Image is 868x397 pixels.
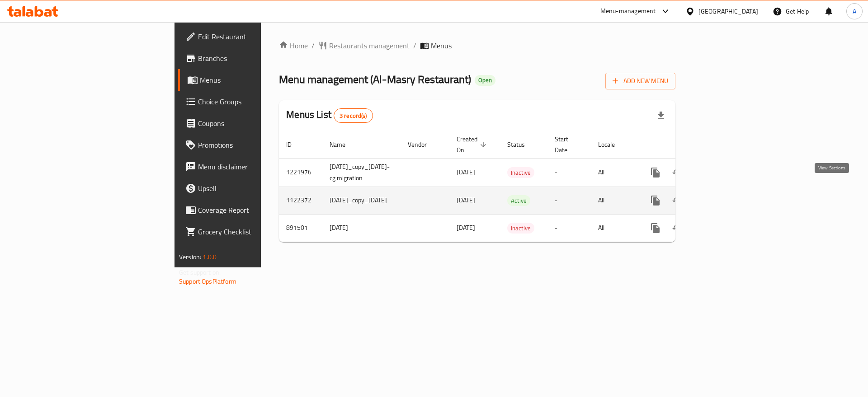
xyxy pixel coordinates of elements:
span: ID [286,139,303,150]
button: more [645,162,666,183]
a: Restaurants management [318,40,410,51]
a: Edit Restaurant [178,26,320,47]
div: Inactive [507,167,534,178]
a: Promotions [178,134,320,156]
span: Coupons [198,118,312,129]
td: - [547,214,591,242]
span: Choice Groups [198,96,312,107]
li: / [413,40,416,51]
td: All [591,158,637,187]
span: Upsell [198,183,312,194]
div: Total records count [334,108,373,123]
a: Support.OpsPlatform [179,276,236,287]
span: Menu management ( Al-Masry Restaurant ) [279,69,471,89]
table: enhanced table [279,131,739,242]
span: Grocery Checklist [198,226,312,237]
td: [DATE]_copy_[DATE]-cg migration [322,158,401,187]
span: [DATE] [457,222,475,234]
button: Change Status [666,217,688,239]
span: Menu disclaimer [198,161,312,172]
nav: breadcrumb [279,40,675,51]
td: - [547,187,591,214]
a: Coverage Report [178,199,320,221]
span: Add New Menu [613,75,668,87]
div: Menu-management [600,6,656,17]
button: more [645,190,666,211]
span: Created On [457,134,489,155]
span: Active [507,196,530,206]
a: Choice Groups [178,91,320,112]
div: Export file [650,105,672,126]
span: Open [475,76,495,84]
span: Status [507,139,537,150]
a: Coupons [178,112,320,134]
td: All [591,214,637,242]
span: Branches [198,53,312,64]
a: Menu disclaimer [178,156,320,177]
h2: Menus List [286,108,373,123]
button: Add New Menu [605,73,675,89]
span: Restaurants management [329,40,410,51]
span: Start Date [555,134,580,155]
th: Actions [637,131,739,159]
div: Inactive [507,223,534,234]
span: Menus [431,40,452,51]
a: Grocery Checklist [178,221,320,243]
td: [DATE] [322,214,401,242]
span: Coverage Report [198,205,312,215]
div: [GEOGRAPHIC_DATA] [698,6,758,16]
span: Inactive [507,168,534,178]
span: 3 record(s) [334,112,373,120]
td: All [591,187,637,214]
span: Promotions [198,140,312,150]
td: [DATE]_copy_[DATE] [322,187,401,214]
td: - [547,158,591,187]
span: Menus [200,75,312,85]
span: Locale [598,139,627,150]
span: Version: [179,251,201,263]
span: [DATE] [457,194,475,206]
span: [DATE] [457,166,475,178]
span: Inactive [507,223,534,234]
span: A [853,6,856,16]
span: 1.0.0 [203,251,217,263]
span: Vendor [408,139,439,150]
a: Menus [178,69,320,91]
a: Branches [178,47,320,69]
span: Edit Restaurant [198,31,312,42]
div: Open [475,75,495,86]
button: Change Status [666,162,688,183]
span: Name [330,139,357,150]
span: Get support on: [179,266,221,278]
a: Upsell [178,177,320,199]
button: more [645,217,666,239]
